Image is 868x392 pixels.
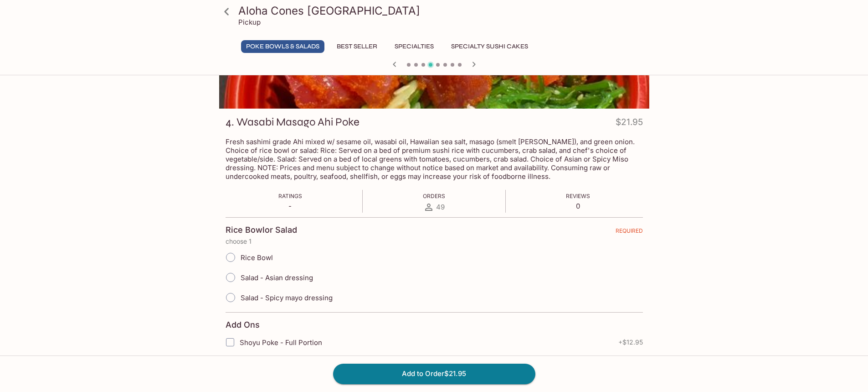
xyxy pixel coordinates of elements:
[226,320,260,330] h4: Add Ons
[241,293,333,302] span: Salad - Spicy mayo dressing
[278,193,302,199] span: Ratings
[333,364,535,384] button: Add to Order$21.95
[390,40,439,53] button: Specialties
[238,4,646,18] h3: Aloha Cones [GEOGRAPHIC_DATA]
[226,225,297,235] h4: Rice Bowlor Salad
[241,253,273,262] span: Rice Bowl
[566,193,590,199] span: Reviews
[616,115,643,133] h4: $21.95
[241,40,324,53] button: Poke Bowls & Salads
[423,193,445,199] span: Orders
[618,339,643,346] span: + $12.95
[241,273,313,282] span: Salad - Asian dressing
[240,338,322,347] span: Shoyu Poke - Full Portion
[436,203,445,211] span: 49
[226,115,360,129] h3: 4. Wasabi Masago Ahi Poke
[226,137,643,181] p: Fresh sashimi grade Ahi mixed w/ sesame oil, wasabi oil, Hawaiian sea salt, masago (smelt [PERSON...
[616,227,643,238] span: REQUIRED
[238,18,261,26] p: Pickup
[278,202,302,210] p: -
[446,40,533,53] button: Specialty Sushi Cakes
[566,202,590,210] p: 0
[226,238,643,245] p: choose 1
[332,40,382,53] button: Best Seller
